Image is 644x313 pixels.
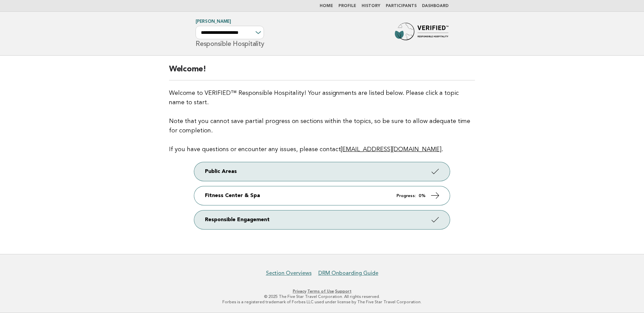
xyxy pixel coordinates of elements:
[338,4,356,8] a: Profile
[196,20,264,47] h1: Responsible Hospitality
[419,194,426,198] strong: 0%
[194,186,450,205] a: Fitness Center & Spa Progress: 0%
[396,194,416,198] em: Progress:
[194,162,450,181] a: Public Areas
[386,4,417,8] a: Participants
[196,19,231,24] a: [PERSON_NAME]
[169,64,475,80] h2: Welcome!
[293,289,306,294] a: Privacy
[307,289,334,294] a: Terms of Use
[320,4,333,8] a: Home
[318,270,378,276] a: DRM Onboarding Guide
[117,289,527,294] p: · ·
[341,146,441,152] a: [EMAIL_ADDRESS][DOMAIN_NAME]
[266,270,312,276] a: Section Overviews
[362,4,380,8] a: History
[395,23,448,44] img: Forbes Travel Guide
[117,299,527,305] p: Forbes is a registered trademark of Forbes LLC used under license by The Five Star Travel Corpora...
[194,210,450,229] a: Responsible Engagement
[422,4,448,8] a: Dashboard
[335,289,352,294] a: Support
[169,88,475,154] p: Welcome to VERIFIED™ Responsible Hospitality! Your assignments are listed below. Please click a t...
[117,294,527,299] p: © 2025 The Five Star Travel Corporation. All rights reserved.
